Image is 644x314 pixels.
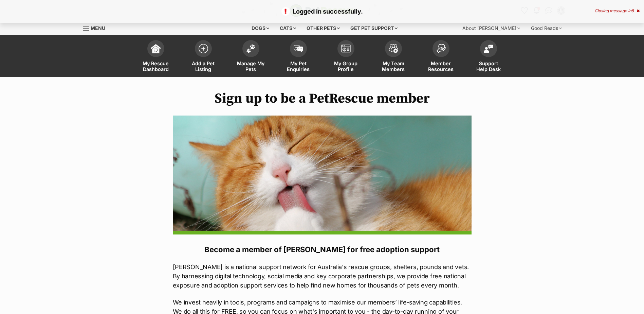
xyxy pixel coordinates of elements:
[91,25,105,31] span: Menu
[458,21,525,35] div: About [PERSON_NAME]
[141,60,171,72] span: My Rescue Dashboard
[173,91,472,106] h1: Sign up to be a PetRescue member
[246,44,256,53] img: manage-my-pets-icon-02211641906a0b7f246fdf0571729dbe1e7629f14944591b6c1af311fb30b64b.svg
[227,37,275,77] a: Manage My Pets
[331,60,361,72] span: My Group Profile
[180,37,227,77] a: Add a Pet Listing
[188,60,219,72] span: Add a Pet Listing
[283,60,314,72] span: My Pet Enquiries
[417,37,465,77] a: Member Resources
[473,60,504,72] span: Support Help Desk
[426,60,456,72] span: Member Resources
[275,21,301,35] div: Cats
[484,45,493,53] img: help-desk-icon-fdf02630f3aa405de69fd3d07c3f3aa587a6932b1a1747fa1d2bba05be0121f9.svg
[173,262,472,290] p: [PERSON_NAME] is a national support network for Australia's rescue groups, shelters, pounds and v...
[294,45,303,52] img: pet-enquiries-icon-7e3ad2cf08bfb03b45e93fb7055b45f3efa6380592205ae92323e6603595dc1f.svg
[302,21,345,35] div: Other pets
[341,45,351,53] img: group-profile-icon-3fa3cf56718a62981997c0bc7e787c4b2cf8bcc04b72c1350f741eb67cf2f40e.svg
[199,44,208,53] img: add-pet-listing-icon-0afa8454b4691262ce3f59096e99ab1cd57d4a30225e0717b998d2c9b9846f56.svg
[151,44,161,53] img: dashboard-icon-eb2f2d2d3e046f16d808141f083e7271f6b2e854fb5c12c21221c1fb7104beca.svg
[83,21,110,34] a: Menu
[526,21,567,35] div: Good Reads
[173,245,472,254] h3: Become a member of [PERSON_NAME] for free adoption support
[389,44,398,53] img: team-members-icon-5396bd8760b3fe7c0b43da4ab00e1e3bb1a5d9ba89233759b79545d2d3fc5d0d.svg
[370,37,417,77] a: My Team Members
[322,37,370,77] a: My Group Profile
[236,60,266,72] span: Manage My Pets
[465,37,512,77] a: Support Help Desk
[378,60,409,72] span: My Team Members
[346,21,402,35] div: Get pet support
[275,37,322,77] a: My Pet Enquiries
[436,44,446,53] img: member-resources-icon-8e73f808a243e03378d46382f2149f9095a855e16c252ad45f914b54edf8863c.svg
[247,21,274,35] div: Dogs
[132,37,180,77] a: My Rescue Dashboard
